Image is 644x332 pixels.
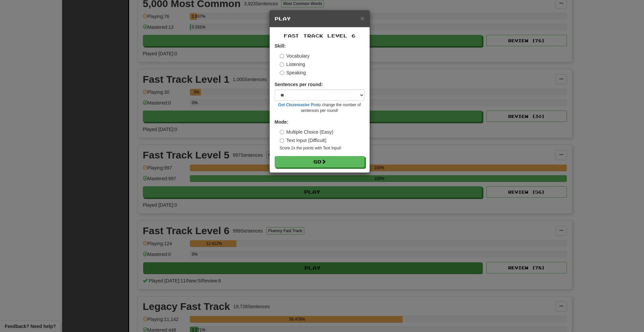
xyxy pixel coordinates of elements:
button: Close [360,15,364,22]
label: Text Input (Difficult) [280,137,327,144]
input: Speaking [280,71,284,75]
a: Get Clozemaster Pro [278,103,318,107]
h5: Play [275,15,365,22]
strong: Skill: [275,43,286,49]
label: Vocabulary [280,53,310,59]
input: Text Input (Difficult) [280,138,284,143]
label: Speaking [280,69,306,76]
button: Go [275,156,365,168]
label: Listening [280,61,305,68]
label: Sentences per round: [275,81,323,88]
span: Fast Track Level 6 [284,33,356,39]
input: Vocabulary [280,54,284,58]
strong: Mode: [275,119,288,125]
small: to change the number of sentences per round! [275,102,365,114]
input: Listening [280,62,284,67]
label: Multiple Choice (Easy) [280,129,333,135]
span: × [360,14,364,22]
small: Score 2x the points with Text Input ! [280,145,365,151]
input: Multiple Choice (Easy) [280,130,284,134]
